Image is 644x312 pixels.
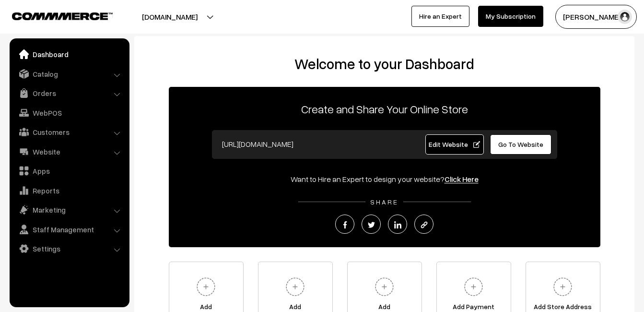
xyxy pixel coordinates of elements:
[12,182,126,199] a: Reports
[12,143,126,160] a: Website
[12,65,126,83] a: Catalog
[169,100,600,118] p: Create and Share Your Online Store
[618,10,632,24] img: user
[193,274,219,300] img: plus.svg
[144,55,625,72] h2: Welcome to your Dashboard
[12,46,126,63] a: Dashboard
[12,221,126,238] a: Staff Management
[12,84,126,102] a: Orders
[555,5,637,29] button: [PERSON_NAME]
[108,5,231,29] button: [DOMAIN_NAME]
[371,274,398,300] img: plus.svg
[282,274,308,300] img: plus.svg
[478,6,543,27] a: My Subscription
[429,140,480,148] span: Edit Website
[550,274,576,300] img: plus.svg
[12,162,126,180] a: Apps
[425,134,484,155] a: Edit Website
[12,240,126,257] a: Settings
[460,274,487,300] img: plus.svg
[12,10,96,21] a: COMMMERCE
[490,134,552,155] a: Go To Website
[169,173,600,185] div: Want to Hire an Expert to design your website?
[498,140,543,148] span: Go To Website
[445,174,479,184] a: Click Here
[12,201,126,218] a: Marketing
[12,12,113,20] img: COMMMERCE
[365,198,403,206] span: SHARE
[411,6,469,27] a: Hire an Expert
[12,123,126,141] a: Customers
[12,104,126,121] a: WebPOS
